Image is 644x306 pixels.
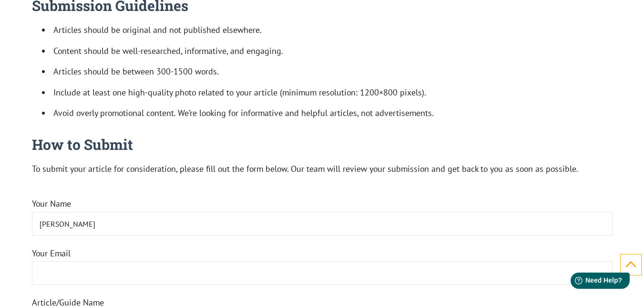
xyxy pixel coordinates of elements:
input: Your Name [32,212,613,236]
li: Include at least one high-quality photo related to your article (minimum resolution: 1200×800 pix... [51,84,613,100]
input: Your Email [32,261,613,285]
strong: How to Submit [32,135,133,154]
label: Your Email [32,248,613,278]
iframe: Help widget launcher [559,269,634,295]
li: Content should be well-researched, informative, and engaging. [51,43,613,59]
p: To submit your article for consideration, please fill out the form below. Our team will review yo... [32,161,613,177]
li: Avoid overly promotional content. We’re looking for informative and helpful articles, not adverti... [51,105,613,121]
li: Articles should be original and not published elsewhere. [51,22,613,38]
label: Your Name [32,198,613,229]
li: Articles should be between 300-1500 words. [51,63,613,79]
